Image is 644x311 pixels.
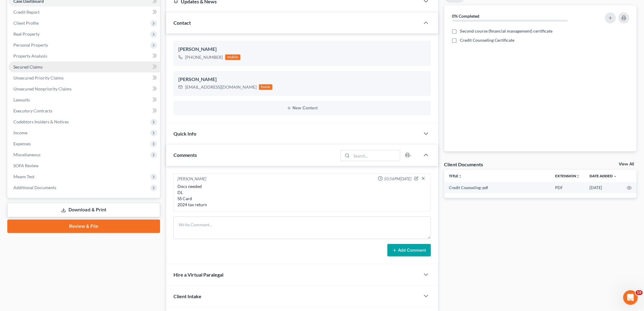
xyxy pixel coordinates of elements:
span: SOFA Review [13,163,39,168]
button: New Contact [178,106,426,111]
span: Unsecured Priority Claims [13,75,64,80]
span: 10:56PM[DATE] [384,176,412,182]
div: [PHONE_NUMBER] [185,54,223,60]
a: Date Added expand_more [590,174,617,178]
span: Unsecured Nonpriority Claims [13,86,72,91]
a: Lawsuits [9,94,160,105]
div: Katie says… [5,48,117,125]
span: Means Test [13,174,34,179]
div: The court has added a new Credit Counseling Field that we need to update upon filing. Please remo... [10,66,95,108]
button: Emoji picker [9,200,14,204]
iframe: Intercom live chat [623,290,638,305]
i: unfold_more [459,175,462,178]
a: View All [619,162,634,166]
span: Second course (financial management) certificate [460,28,553,34]
i: expand_more [614,175,617,178]
div: [PERSON_NAME] • 14m ago [10,113,61,117]
textarea: Message… [5,187,117,197]
a: Property Analysis [9,51,160,62]
button: Start recording [39,200,44,204]
button: go back [4,2,16,14]
div: [PERSON_NAME] [178,76,426,83]
div: Close [107,2,118,13]
span: Miscellaneous [13,152,40,157]
span: Lawsuits [13,97,30,102]
a: Titleunfold_more [449,174,462,178]
img: Profile image for Katie [17,3,27,13]
span: 10 [636,290,643,295]
div: Client Documents [444,161,483,168]
b: 🚨ATTN: [GEOGRAPHIC_DATA] of [US_STATE] [10,52,87,63]
span: Secured Claims [13,64,43,69]
a: Credit Report [9,7,160,18]
a: Download & Print [7,203,160,217]
span: Executory Contracts [13,108,52,113]
td: Credit Counseling-pdf [444,182,551,193]
button: Gif picker [19,200,24,204]
span: Quick Info [173,131,196,136]
button: Upload attachment [29,200,34,204]
h1: [PERSON_NAME] [30,3,69,8]
span: Credit Counseling Certificate [460,37,515,43]
div: [PERSON_NAME] [178,46,426,53]
td: [DATE] [585,182,622,193]
span: Client Intake [173,293,201,299]
span: Client Profile [13,20,39,26]
span: Comments [173,152,197,158]
span: Property Analysis [13,53,47,58]
a: Executory Contracts [9,105,160,116]
span: Credit Report [13,9,40,15]
div: [EMAIL_ADDRESS][DOMAIN_NAME] [185,84,257,90]
td: PDF [551,182,585,193]
a: Unsecured Priority Claims [9,72,160,83]
span: Real Property [13,31,40,37]
input: Search... [352,150,400,161]
span: Expenses [13,141,31,146]
span: Codebtors Insiders & Notices [13,119,69,124]
a: Secured Claims [9,62,160,72]
button: Send a message… [104,197,114,207]
div: 🚨ATTN: [GEOGRAPHIC_DATA] of [US_STATE]The court has added a new Credit Counseling Field that we n... [5,48,100,112]
span: Contact [173,20,191,26]
strong: 0% Completed [452,13,480,19]
button: Home [95,2,107,14]
span: Income [13,130,27,135]
div: Docs needed DL SS Card 2024 tax return [177,183,427,208]
div: home [259,84,272,90]
span: Personal Property [13,42,48,48]
i: unfold_more [576,175,580,178]
a: Unsecured Nonpriority Claims [9,83,160,94]
a: Review & File [7,220,160,233]
a: SOFA Review [9,160,160,171]
span: Hire a Virtual Paralegal [173,272,223,277]
div: [PERSON_NAME] [177,176,206,182]
div: mobile [225,55,240,60]
a: Extensionunfold_more [555,174,580,178]
span: Additional Documents [13,185,56,190]
button: Add Comment [387,244,431,257]
p: Active 3h ago [30,8,57,14]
